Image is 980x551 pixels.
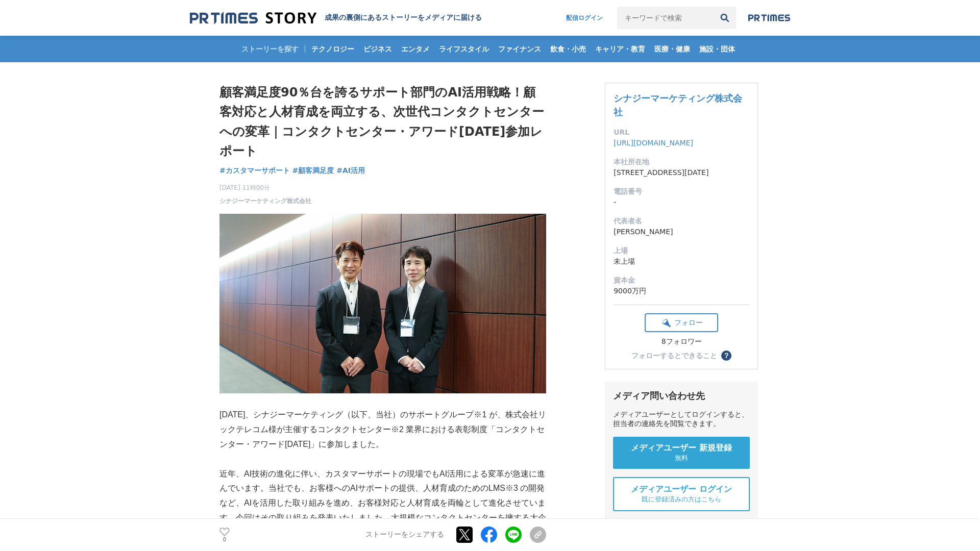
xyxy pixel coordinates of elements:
[219,183,311,192] span: [DATE] 11時00分
[219,408,546,452] p: [DATE]、シナジーマーケティング（以下、当社）のサポートグループ※1 が、株式会社リックテレコム様が主催するコンタクトセンター※2 業界における表彰制度「コンタクトセンター・アワード[DAT...
[591,36,649,62] a: キャリア・教育
[614,139,693,147] a: [URL][DOMAIN_NAME]
[614,127,749,138] dt: URL
[695,44,739,54] span: 施設・団体
[617,7,714,29] input: キーワードで検索
[614,256,749,267] dd: 未上場
[397,36,434,62] a: エンタメ
[494,36,545,62] a: ファイナンス
[613,437,750,469] a: メディアユーザー 新規登録 無料
[219,83,546,161] h1: 顧客満足度90％台を誇るサポート部門のAI活用戦略！顧客対応と人材育成を両立する、次世代コンタクトセンターへの変革｜コンタクトセンター・アワード[DATE]参加レポート
[723,352,730,359] span: ？
[292,165,334,176] a: #顧客満足度
[219,196,311,206] a: シナジーマーケティング株式会社
[650,36,694,62] a: 医療・健康
[614,157,749,167] dt: 本社所在地
[614,286,749,296] dd: 9000万円
[614,227,749,237] dd: [PERSON_NAME]
[614,186,749,197] dt: 電話番号
[614,216,749,227] dt: 代表者名
[435,44,493,54] span: ライフスタイル
[591,44,649,54] span: キャリア・教育
[614,93,742,117] a: シナジーマーケティング株式会社
[292,166,334,175] span: #顧客満足度
[631,352,717,359] div: フォローするとできること
[614,197,749,208] dd: -
[190,11,482,25] a: 成果の裏側にあるストーリーをメディアに届ける 成果の裏側にあるストーリーをメディアに届ける
[714,7,736,29] button: 検索
[650,44,694,54] span: 医療・健康
[642,495,721,504] span: 既に登録済みの方はこちら
[645,337,718,346] div: 8フォロワー
[397,44,434,54] span: エンタメ
[721,350,731,361] button: ？
[631,443,732,454] span: メディアユーザー 新規登録
[494,44,545,54] span: ファイナンス
[556,7,613,29] a: 配信ログイン
[614,275,749,286] dt: 資本金
[359,44,396,54] span: ビジネス
[219,166,290,175] span: #カスタマーサポート
[359,36,396,62] a: ビジネス
[613,390,750,402] div: メディア問い合わせ先
[613,477,750,511] a: メディアユーザー ログイン 既に登録済みの方はこちら
[546,44,590,54] span: 飲食・小売
[219,165,290,176] a: #カスタマーサポート
[695,36,739,62] a: 施設・団体
[645,313,718,332] button: フォロー
[435,36,493,62] a: ライフスタイル
[675,454,688,463] span: 無料
[614,167,749,178] dd: [STREET_ADDRESS][DATE]
[614,245,749,256] dt: 上場
[546,36,590,62] a: 飲食・小売
[219,537,230,542] p: 0
[365,531,444,540] p: ストーリーをシェアする
[336,166,365,175] span: #AI活用
[748,14,790,22] img: prtimes
[613,410,750,429] div: メディアユーザーとしてログインすると、担当者の連絡先を閲覧できます。
[307,44,358,54] span: テクノロジー
[631,484,732,495] span: メディアユーザー ログイン
[219,214,546,393] img: thumbnail_5cdf5710-a03e-11f0-b609-bf1ae81af276.jpg
[325,13,482,22] h2: 成果の裏側にあるストーリーをメディアに届ける
[336,165,365,176] a: #AI活用
[190,11,316,25] img: 成果の裏側にあるストーリーをメディアに届ける
[307,36,358,62] a: テクノロジー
